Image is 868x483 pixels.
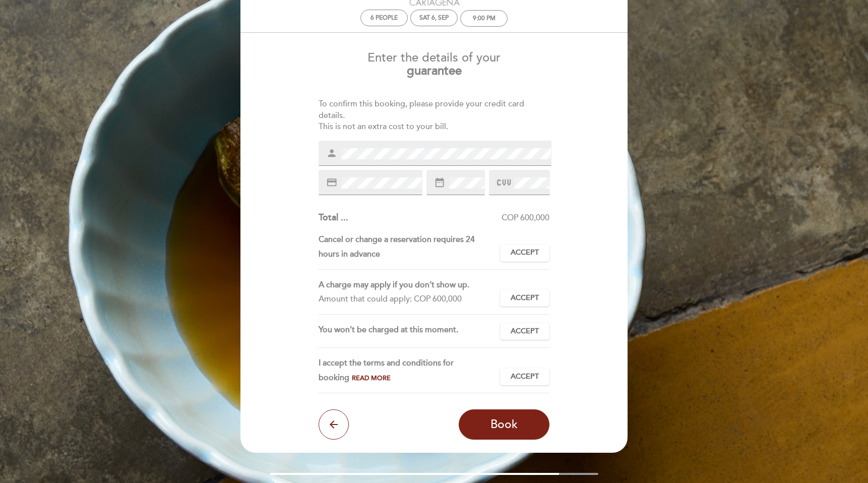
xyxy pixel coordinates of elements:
[419,14,449,22] div: Sat 6, Sep
[348,212,550,224] div: COP 600,000
[319,356,501,385] div: I accept the terms and conditions for booking
[490,417,518,432] span: Book
[328,418,340,431] i: arrow_back
[511,326,539,337] span: Accept
[511,248,539,258] span: Accept
[319,323,501,340] div: You won’t be charged at this moment.
[511,293,539,304] span: Accept
[326,148,337,159] i: person
[367,50,501,65] span: Enter the details of your
[319,212,348,223] span: Total ...
[407,64,462,78] b: guarantee
[459,409,549,440] button: Book
[370,14,398,22] span: 6 people
[473,15,495,22] div: 9:00 PM
[500,289,549,307] button: Accept
[500,323,549,340] button: Accept
[319,232,501,262] div: Cancel or change a reservation requires 24 hours in advance
[434,177,445,188] i: date_range
[511,372,539,382] span: Accept
[326,177,337,188] i: credit_card
[319,98,550,133] div: To confirm this booking, please provide your credit card details. This is not an extra cost to yo...
[352,374,391,382] span: Read more
[500,245,549,262] button: Accept
[319,409,349,440] button: arrow_back
[319,278,492,292] div: A charge may apply if you don’t show up.
[500,368,549,385] button: Accept
[319,292,492,307] div: Amount that could apply: COP 600,000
